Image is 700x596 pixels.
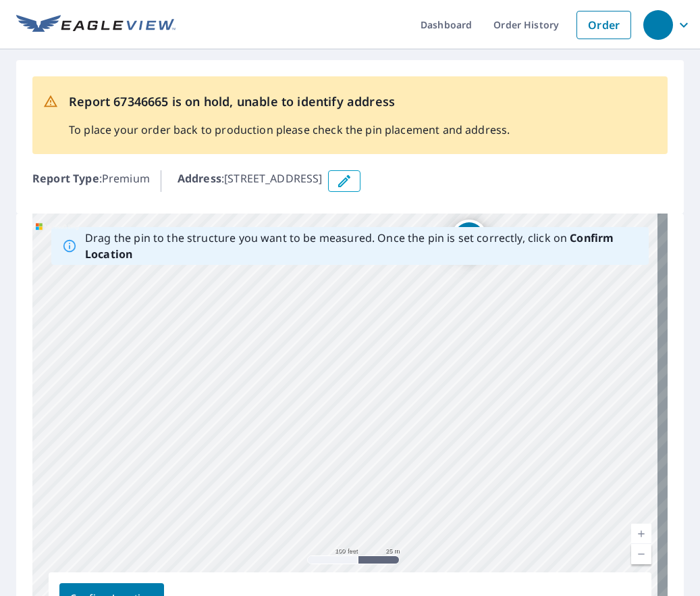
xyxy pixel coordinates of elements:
b: Address [178,171,221,186]
a: Order [576,11,631,39]
a: Current Level 18, Zoom In [631,524,651,544]
b: Report Type [32,171,99,186]
p: Report 67346665 is on hold, unable to identify address [69,93,510,111]
p: : [STREET_ADDRESS] [178,170,323,192]
a: Current Level 18, Zoom Out [631,544,651,564]
img: EV Logo [16,15,176,35]
p: Drag the pin to the structure you want to be measured. Once the pin is set correctly, click on [85,230,638,262]
div: Dropped pin, building 1, Residential property, 11 Clearwater Ave Whitehall, MT 59759 [452,220,487,262]
p: : Premium [32,170,150,192]
p: To place your order back to production please check the pin placement and address. [69,122,510,138]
